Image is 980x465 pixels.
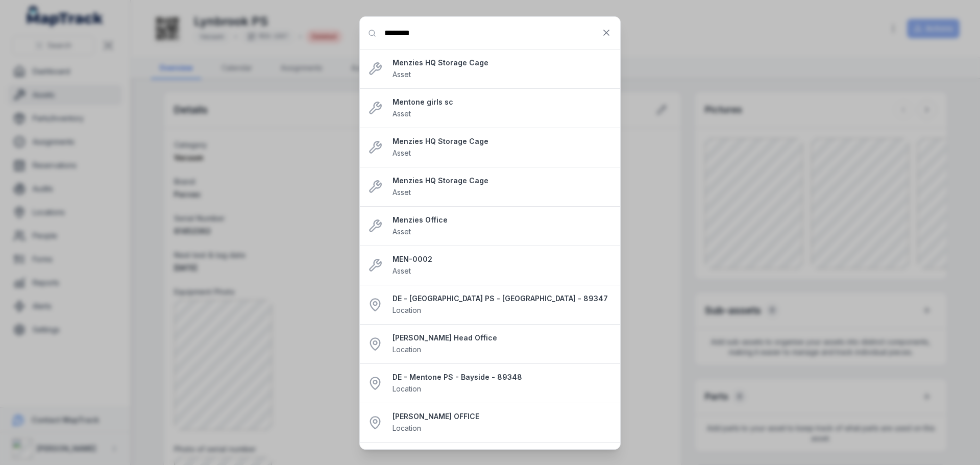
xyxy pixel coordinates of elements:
strong: Menzies HQ Storage Cage [393,176,612,186]
span: Asset [393,70,411,79]
a: [PERSON_NAME] Head OfficeLocation [393,333,612,355]
a: MEN-0002Asset [393,254,612,277]
strong: Menzies Office [393,215,612,225]
span: Asset [393,109,411,118]
a: Menzies HQ Storage CageAsset [393,176,612,198]
span: Asset [393,266,411,275]
span: Location [393,384,421,393]
strong: [PERSON_NAME] Head Office [393,333,612,343]
a: Mentone girls scAsset [393,97,612,119]
strong: Menzies HQ Storage Cage [393,136,612,146]
strong: DE - Mentone PS - Bayside - 89348 [393,372,612,382]
span: Location [393,345,421,354]
span: Asset [393,227,411,236]
a: DE - [GEOGRAPHIC_DATA] PS - [GEOGRAPHIC_DATA] - 89347Location [393,293,612,316]
strong: Menzies HQ Storage Cage [393,58,612,68]
a: [PERSON_NAME] OFFICELocation [393,411,612,434]
a: Menzies HQ Storage CageAsset [393,136,612,159]
strong: DE - [GEOGRAPHIC_DATA] PS - [GEOGRAPHIC_DATA] - 89347 [393,293,612,304]
strong: MEN-0002 [393,254,612,264]
a: Menzies HQ Storage CageAsset [393,58,612,80]
a: DE - Mentone PS - Bayside - 89348Location [393,372,612,395]
strong: Mentone girls sc [393,97,612,107]
span: Asset [393,188,411,197]
span: Asset [393,149,411,157]
a: Menzies OfficeAsset [393,215,612,237]
span: Location [393,424,421,432]
span: Location [393,306,421,314]
strong: [PERSON_NAME] OFFICE [393,411,612,422]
